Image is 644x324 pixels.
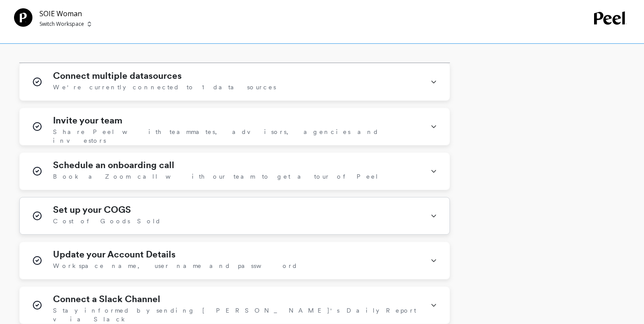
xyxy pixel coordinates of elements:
h1: Connect multiple datasources [53,70,182,81]
img: picker [88,21,91,28]
h1: Connect a Slack Channel [53,294,160,304]
span: Workspace name, user name and password [53,261,298,270]
span: Cost of Goods Sold [53,217,161,225]
span: Share Peel with teammates, advisors, agencies and investors [53,127,420,145]
img: Team Profile [14,8,32,27]
span: We're currently connected to 1 data sources [53,83,276,92]
p: Switch Workspace [39,21,84,28]
h1: Invite your team [53,115,122,126]
h1: Set up your COGS [53,204,131,215]
h1: Schedule an onboarding call [53,160,174,170]
p: SOIE Woman [39,8,91,19]
span: Stay informed by sending [PERSON_NAME]'s Daily Report via Slack [53,306,420,324]
h1: Update your Account Details [53,249,176,260]
span: Book a Zoom call with our team to get a tour of Peel [53,172,379,181]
